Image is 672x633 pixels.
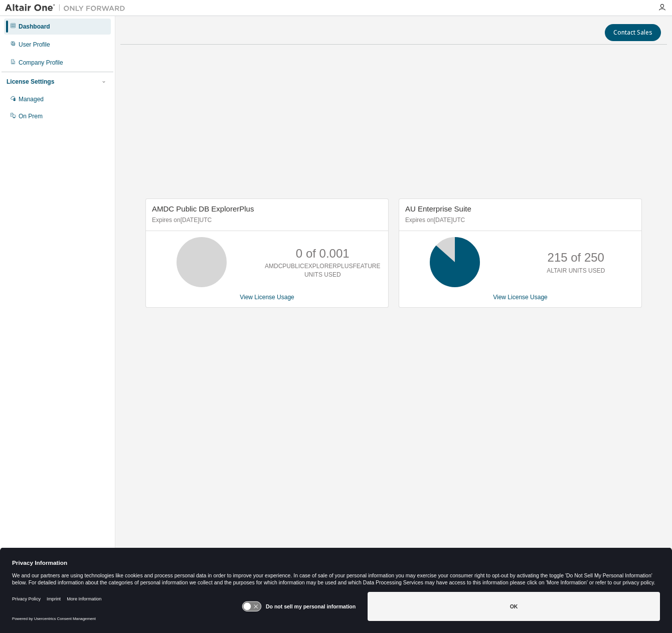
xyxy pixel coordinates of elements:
[19,95,44,103] div: Managed
[548,249,604,266] p: 215 of 250
[240,294,294,301] a: View License Usage
[493,294,548,301] a: View License Usage
[547,267,605,275] p: ALTAIR UNITS USED
[605,24,661,41] button: Contact Sales
[405,204,471,213] span: AU Enterprise Suite
[19,59,63,67] div: Company Profile
[5,3,130,13] img: Altair One
[152,216,380,225] p: Expires on [DATE] UTC
[265,262,381,279] p: AMDCPUBLICEXPLORERPLUSFEATURE UNITS USED
[296,245,350,262] p: 0 of 0.001
[19,41,50,49] div: User Profile
[19,23,50,31] div: Dashboard
[405,216,633,225] p: Expires on [DATE] UTC
[7,78,54,86] div: License Settings
[152,204,254,213] span: AMDC Public DB ExplorerPlus
[19,112,43,120] div: On Prem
